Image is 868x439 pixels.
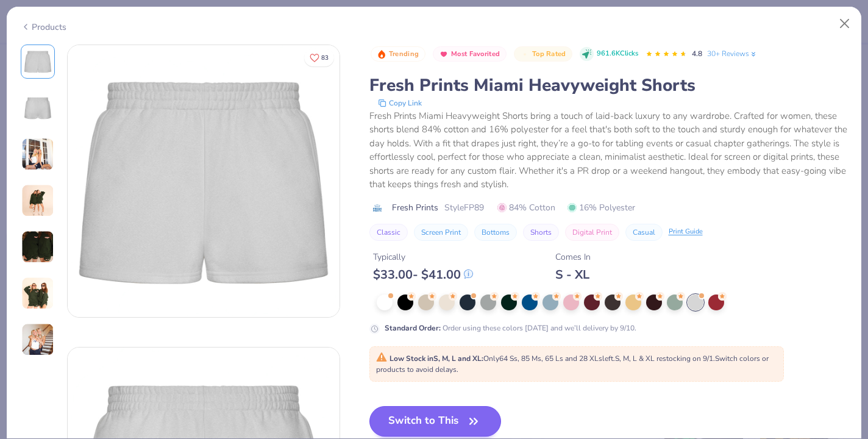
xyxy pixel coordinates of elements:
button: Like [304,49,334,66]
img: User generated content [21,230,54,263]
div: Fresh Prints Miami Heavyweight Shorts [369,74,848,97]
strong: Low Stock in S, M, L and XL : [390,354,483,363]
img: Front [68,45,340,317]
img: User generated content [21,184,54,217]
button: Close [833,12,856,35]
div: Products [21,21,66,34]
div: Comes In [555,251,591,263]
strong: Standard Order : [385,323,441,333]
button: copy to clipboard [374,97,425,109]
span: Only 64 Ss, 85 Ms, 65 Ls and 28 XLs left. S, M, L & XL restocking on 9/1. Switch colors or produc... [376,354,769,374]
img: Most Favorited sort [439,49,449,59]
span: 961.6K Clicks [597,49,638,59]
button: Badge Button [433,46,507,62]
button: Badge Button [371,46,425,62]
div: Order using these colors [DATE] and we’ll delivery by 9/10. [385,323,636,334]
button: Casual [625,224,663,241]
img: brand logo [369,203,386,213]
img: User generated content [21,138,54,171]
button: Bottoms [474,224,517,241]
button: Classic [369,224,408,241]
button: Badge Button [514,46,572,62]
a: 30+ Reviews [707,48,758,59]
span: 16% Polyester [567,201,635,214]
span: Style FP89 [444,201,484,214]
span: Fresh Prints [392,201,438,214]
div: Print Guide [669,227,703,237]
span: 83 [321,55,329,61]
div: Fresh Prints Miami Heavyweight Shorts bring a touch of laid-back luxury to any wardrobe. Crafted ... [369,109,848,191]
div: 4.8 Stars [646,45,687,64]
div: Typically [373,251,473,263]
span: 4.8 [692,49,702,59]
img: Trending sort [377,49,386,59]
img: Top Rated sort [520,49,530,59]
img: Front [23,47,52,76]
img: User generated content [21,277,54,310]
div: $ 33.00 - $ 41.00 [373,267,473,282]
span: 84% Cotton [497,201,555,214]
span: Most Favorited [451,51,500,57]
img: Back [23,93,52,123]
img: User generated content [21,323,54,356]
div: S - XL [555,267,591,282]
button: Digital Print [565,224,619,241]
span: Trending [389,51,419,57]
span: Top Rated [532,51,566,57]
button: Switch to This [369,406,502,437]
button: Screen Print [414,224,468,241]
button: Shorts [523,224,559,241]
